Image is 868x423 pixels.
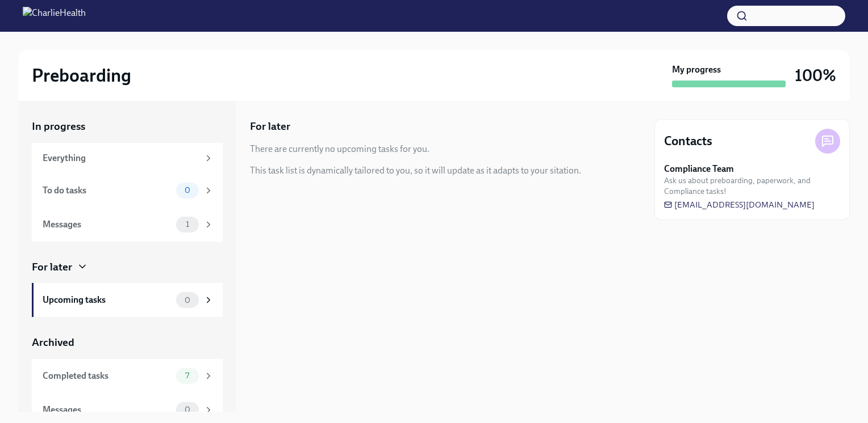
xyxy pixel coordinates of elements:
div: Everything [43,152,199,164]
span: Ask us about preboarding, paperwork, and Compliance tasks! [664,175,840,197]
div: Completed tasks [43,370,172,382]
span: 7 [178,371,196,380]
a: Everything [32,143,223,174]
div: There are currently no upcoming tasks for you. [250,143,429,155]
strong: Compliance Team [664,163,734,175]
h3: 100% [795,65,836,86]
h2: Preboarding [32,64,131,87]
a: Completed tasks7 [32,359,223,393]
a: [EMAIL_ADDRESS][DOMAIN_NAME] [664,199,815,210]
h4: Contacts [664,133,712,150]
div: For later [32,260,72,274]
a: For later [32,260,223,274]
span: 0 [178,186,197,194]
a: Upcoming tasks0 [32,283,223,317]
div: Messages [43,404,172,416]
span: 0 [178,405,197,414]
a: Messages1 [32,208,223,242]
span: 1 [179,220,196,229]
span: 0 [178,296,197,304]
a: Archived [32,335,223,350]
div: This task list is dynamically tailored to you, so it will update as it adapts to your sitation. [250,164,581,177]
strong: My progress [672,64,721,76]
img: CharlieHealth [23,7,86,25]
a: In progress [32,119,223,134]
h5: For later [250,119,290,134]
div: Messages [43,218,172,231]
div: To do tasks [43,184,172,197]
div: Upcoming tasks [43,294,172,306]
a: To do tasks0 [32,174,223,208]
